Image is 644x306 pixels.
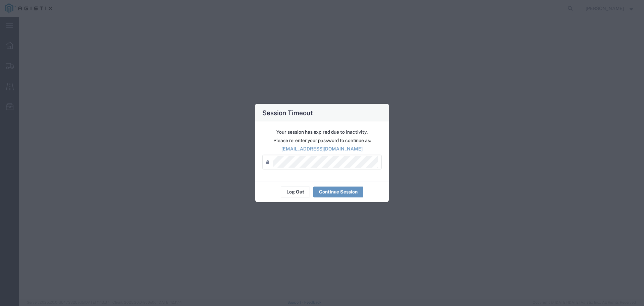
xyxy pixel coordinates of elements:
h4: Session Timeout [262,107,313,117]
button: Log Out [281,186,310,197]
p: Your session has expired due to inactivity. [262,128,382,135]
p: Please re-enter your password to continue as: [262,137,382,144]
p: [EMAIL_ADDRESS][DOMAIN_NAME] [262,145,382,152]
button: Continue Session [313,186,363,197]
